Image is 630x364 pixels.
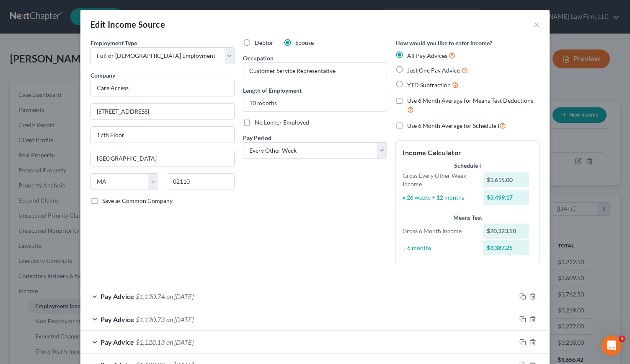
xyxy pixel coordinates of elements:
span: $1,128.13 [136,338,165,346]
div: x 26 weeks ÷ 12 months [398,193,479,202]
input: Unit, Suite, etc... [91,127,234,143]
span: Spouse [295,39,314,46]
span: on [DATE] [166,292,194,300]
span: $1,120.74 [136,292,165,300]
div: Gross 6 Month Income [398,227,479,235]
span: $1,120.73 [136,315,165,323]
label: Length of Employment [243,86,302,95]
span: YTD Subtraction [407,81,451,88]
span: Pay Period [243,134,271,141]
div: Gross Every Other Week Income [398,172,479,188]
div: Means Test [403,213,532,222]
span: Company [90,72,115,79]
input: Search company by name... [90,80,235,96]
span: on [DATE] [166,315,194,323]
iframe: Intercom live chat [602,335,622,356]
span: Use 6 Month Average for Schedule I [407,122,499,129]
span: Pay Advice [101,338,134,346]
div: $1,615.00 [483,172,529,187]
span: No Longer Employed [255,119,309,126]
input: Enter address... [91,104,234,120]
span: on [DATE] [166,338,194,346]
div: $20,323.50 [483,224,529,239]
span: Employment Type [90,39,137,47]
span: Pay Advice [101,315,134,323]
label: How would you like to enter income? [395,39,492,47]
span: Pay Advice [101,292,134,300]
input: Enter zip... [167,173,235,190]
span: Debtor [255,39,274,46]
span: All Pay Advices [407,52,447,59]
div: Edit Income Source [90,18,165,30]
div: Schedule I [403,161,532,170]
input: Enter city... [91,150,234,166]
div: $3,387.25 [483,240,529,255]
input: -- [243,63,387,79]
div: $3,499.17 [483,190,529,205]
span: Save as Common Company [102,197,173,204]
div: ÷ 6 months [398,244,479,252]
input: ex: 2 years [243,95,387,111]
h5: Income Calculator [403,148,532,158]
label: Occupation [243,54,274,62]
button: × [534,19,540,29]
span: Use 6 Month Average for Means Test Deductions [407,97,533,104]
span: Just One Pay Advice [407,67,460,74]
span: 1 [619,335,625,342]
